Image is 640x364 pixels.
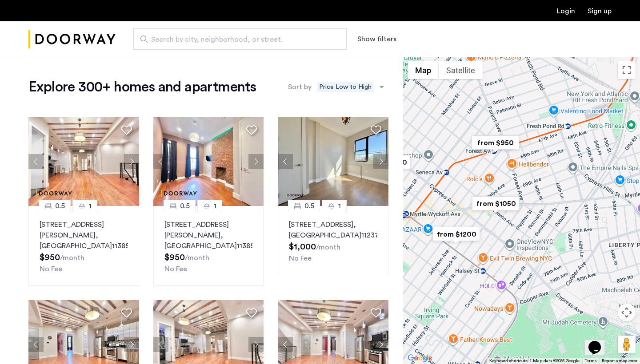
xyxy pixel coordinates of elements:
[373,154,388,169] button: Next apartment
[405,352,435,364] img: Google
[164,219,253,251] p: [STREET_ADDRESS][PERSON_NAME] 11385
[28,78,256,96] h1: Explore 300+ homes and apartments
[468,133,523,153] div: from $950
[316,244,340,251] sub: /month
[618,61,636,79] button: Toggle fullscreen view
[533,359,580,363] span: Map data ©2025 Google
[28,337,44,352] button: Previous apartment
[28,206,139,286] a: 0.51[STREET_ADDRESS][PERSON_NAME], [GEOGRAPHIC_DATA]11385No Fee
[133,28,347,50] input: Apartment Search
[214,201,216,211] span: 1
[40,253,60,262] span: $950
[55,201,65,211] span: 0.5
[89,201,92,211] span: 1
[618,336,636,353] button: Drag Pegman onto the map to open Street View
[376,152,414,172] div: $1,000
[557,8,575,15] a: Login
[588,8,612,15] a: Registration
[357,34,396,44] button: Show or hide filters
[185,254,209,261] sub: /month
[124,154,139,169] button: Next apartment
[151,34,322,45] span: Search by city, neighborhood, or street.
[248,337,264,352] button: Next apartment
[28,117,139,206] img: dc6efc1f-24ba-4395-9182-45437e21be9a_638958041300818281.jpeg
[153,206,264,286] a: 0.51[STREET_ADDRESS][PERSON_NAME], [GEOGRAPHIC_DATA]11385No Fee
[28,154,44,169] button: Previous apartment
[164,253,185,262] span: $950
[164,265,187,273] span: No Fee
[304,201,314,211] span: 0.5
[153,117,264,206] img: dc6efc1f-24ba-4395-9182-45437e21be9a_638958041300795389.jpeg
[405,352,435,364] a: Open this area in Google Maps (opens a new window)
[408,61,439,79] button: Show street map
[153,154,168,169] button: Previous apartment
[278,154,293,169] button: Previous apartment
[40,265,62,273] span: No Fee
[278,117,388,206] img: 2014_638647806767026642.jpeg
[618,304,636,321] button: Map camera controls
[180,201,190,211] span: 0.5
[278,337,293,352] button: Previous apartment
[439,61,483,79] button: Show satellite imagery
[468,194,523,214] div: from $1050
[585,358,596,364] a: Terms (opens in new tab)
[278,206,388,275] a: 0.51[STREET_ADDRESS], [GEOGRAPHIC_DATA]11237No Fee
[585,328,613,355] iframe: chat widget
[28,23,116,56] a: Cazamio Logo
[338,201,341,211] span: 1
[489,358,528,364] button: Keyboard shortcuts
[288,82,312,92] label: Sort by
[153,337,168,352] button: Previous apartment
[289,255,312,262] span: No Fee
[124,337,139,352] button: Next apartment
[60,254,84,261] sub: /month
[40,219,128,251] p: [STREET_ADDRESS][PERSON_NAME] 11385
[314,79,388,95] ng-select: sort-apartment
[28,23,116,56] img: logo
[429,224,484,244] div: from $1200
[248,154,264,169] button: Next apartment
[602,358,637,364] a: Report a map error
[373,337,388,352] button: Next apartment
[289,242,316,251] span: $1,000
[317,82,374,92] span: Price Low to High
[289,219,377,241] p: [STREET_ADDRESS] 11237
